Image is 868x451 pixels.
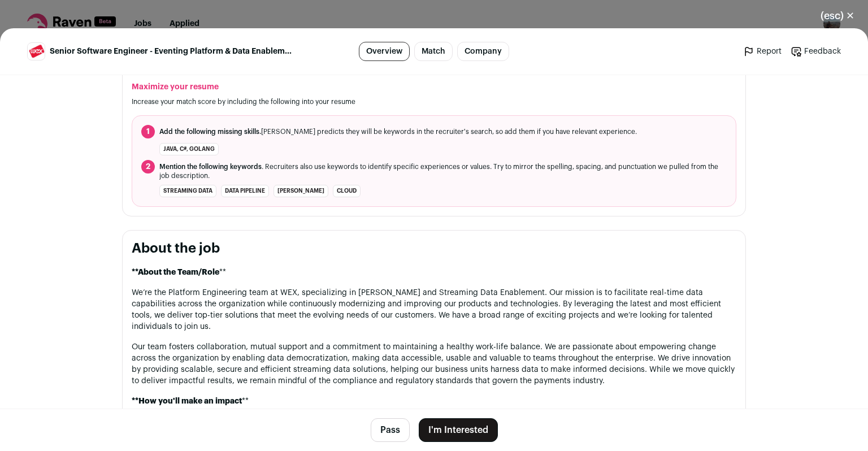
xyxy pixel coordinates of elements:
a: Overview [359,42,410,61]
a: Feedback [791,46,841,57]
h2: About the job [132,240,736,258]
span: Add the following missing skills. [159,128,261,135]
button: Pass [371,418,410,442]
button: I'm Interested [419,418,498,442]
li: Java, C#, Golang [159,143,219,155]
p: We’re the Platform Engineering team at WEX, specializing in [PERSON_NAME] and Streaming Data Enab... [132,287,736,332]
li: Data pipeline [221,185,269,197]
a: Match [414,42,453,61]
span: 1 [141,125,155,138]
a: Report [743,46,782,57]
p: Increase your match score by including the following into your resume [132,97,736,106]
span: Senior Software Engineer - Eventing Platform & Data Enablement [50,46,292,57]
img: 6ab67cd2cf17fd0d0cc382377698315955706a931088c98580e57bcffc808660.jpg [28,44,45,58]
span: 2 [141,160,155,174]
span: . Recruiters also use keywords to identify specific experiences or values. Try to mirror the spel... [159,162,727,180]
strong: **About the Team/Role [132,268,219,276]
span: Mention the following keywords [159,163,262,170]
li: [PERSON_NAME] [274,185,328,197]
h2: Maximize your resume [132,81,736,93]
li: cloud [333,185,361,197]
p: Our team fosters collaboration, mutual support and a commitment to maintaining a healthy work-lif... [132,341,736,387]
strong: **How you'll make an impact [132,397,242,405]
span: [PERSON_NAME] predicts they will be keywords in the recruiter's search, so add them if you have r... [159,127,637,136]
button: Close modal [807,3,868,28]
a: Company [457,42,509,61]
li: streaming data [159,185,216,197]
